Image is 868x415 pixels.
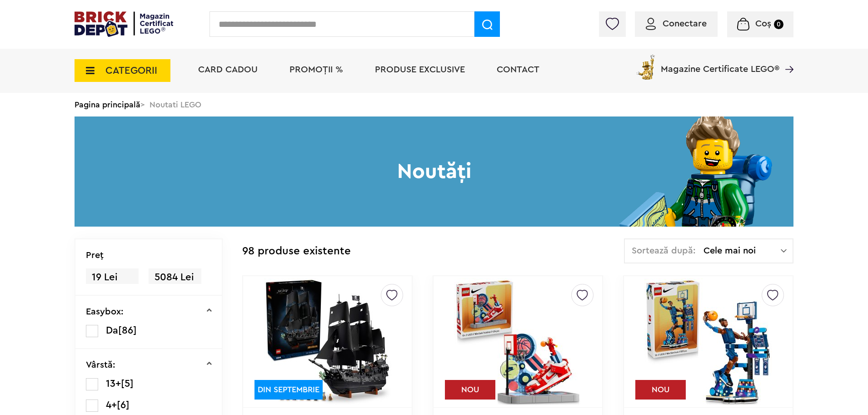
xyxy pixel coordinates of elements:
[445,380,495,400] div: NOU
[242,238,351,264] div: 98 produse existente
[86,251,104,260] p: Preţ
[497,65,539,74] a: Contact
[663,19,707,28] span: Conectare
[75,93,793,116] div: > Noutati LEGO
[774,20,783,29] small: 0
[661,53,779,74] span: Magazine Certificate LEGO®
[75,101,140,109] a: Pagina principală
[121,379,134,389] span: [5]
[149,268,201,286] span: 5084 Lei
[703,246,781,255] span: Cele mai noi
[86,268,139,286] span: 19 Lei
[646,19,707,28] a: Conectare
[118,325,137,335] span: [86]
[779,53,793,62] a: Magazine Certificate LEGO®
[117,400,130,410] span: [6]
[106,325,118,335] span: Da
[86,307,124,316] p: Easybox:
[644,278,772,405] img: Nike Slam Dunk
[632,246,696,255] span: Sortează după:
[106,400,117,410] span: 4+
[86,360,115,369] p: Vârstă:
[254,380,323,400] div: DIN SEPTEMBRIE
[454,278,581,405] img: Nike Dunk Trickshot
[635,380,686,400] div: NOU
[75,116,793,227] h1: Noutăți
[755,19,771,28] span: Coș
[289,65,343,74] a: PROMOȚII %
[264,278,391,405] img: Corabia de piraţi a căpitanului Jack Sparrow
[198,65,258,74] a: Card Cadou
[106,379,121,389] span: 13+
[375,65,465,74] a: Produse exclusive
[105,66,157,76] span: CATEGORII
